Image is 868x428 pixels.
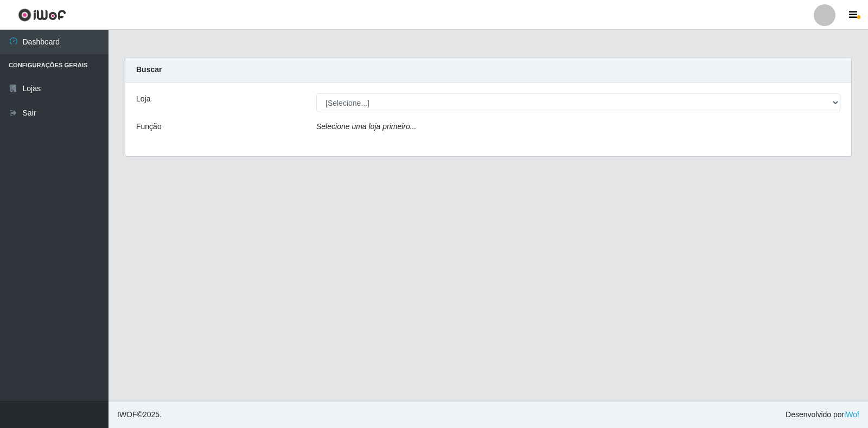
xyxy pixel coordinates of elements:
img: CoreUI Logo [18,8,66,22]
span: Desenvolvido por [786,409,859,420]
span: IWOF [117,410,137,419]
a: iWof [844,410,859,419]
strong: Buscar [136,65,162,74]
i: Selecione uma loja primeiro... [316,122,416,131]
label: Loja [136,93,150,105]
span: © 2025 . [117,409,162,420]
label: Função [136,121,162,132]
